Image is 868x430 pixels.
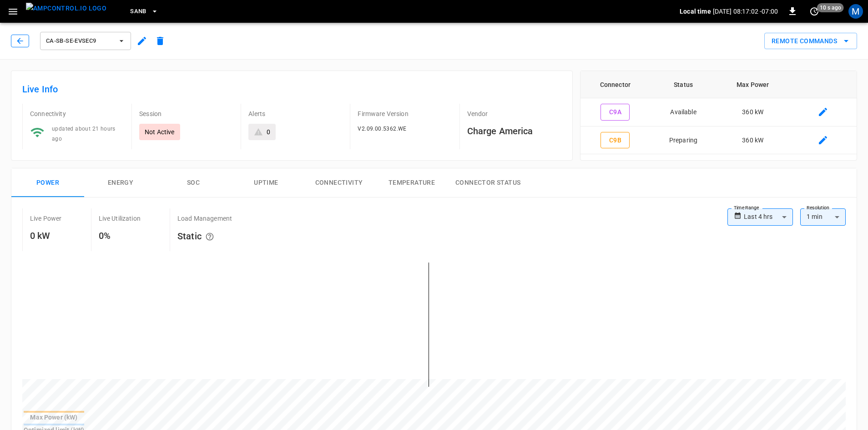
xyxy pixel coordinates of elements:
button: C9B [601,132,630,149]
p: Load Management [177,214,232,223]
p: Live Utilization [99,214,141,223]
button: Temperature [375,168,448,197]
label: Resolution [807,204,829,212]
th: Connector [580,71,651,98]
img: ampcontrol.io logo [26,3,106,14]
button: SOC [157,168,230,197]
button: Remote Commands [764,33,857,50]
p: Firmware Version [358,109,452,118]
span: ca-sb-se-evseC9 [46,36,113,46]
th: Status [650,71,717,98]
button: Connectivity [303,168,375,197]
button: The system is using AmpEdge-configured limits for static load managment. Depending on your config... [202,228,218,246]
div: 0 [267,127,270,137]
h6: Static [177,228,232,246]
h6: 0% [99,228,141,243]
p: Connectivity [30,109,124,118]
p: Alerts [248,109,343,118]
div: 1 min [800,208,846,226]
span: updated about 21 hours ago [52,126,116,142]
h6: Live Info [22,82,561,96]
button: Connector Status [448,168,528,197]
div: profile-icon [848,4,863,19]
td: Preparing [650,126,717,155]
p: [DATE] 08:17:02 -07:00 [713,7,778,16]
p: Local time [680,7,711,16]
table: connector table [580,71,857,154]
button: SanB [126,3,162,20]
h6: Charge America [467,124,561,138]
span: 10 s ago [817,3,844,12]
button: Energy [84,168,157,197]
button: Uptime [230,168,303,197]
div: remote commands options [764,33,857,50]
td: 360 kW [717,126,789,155]
p: Live Power [30,214,62,223]
td: Available [650,98,717,126]
button: Power [11,168,84,197]
h6: 0 kW [30,228,62,243]
button: ca-sb-se-evseC9 [40,32,131,50]
div: Last 4 hrs [744,208,793,226]
p: Session [139,109,233,118]
p: Not Active [145,127,175,137]
th: Max Power [717,71,789,98]
label: Time Range [734,204,759,212]
button: C9A [601,104,630,121]
td: 360 kW [717,98,789,126]
span: V2.09.00.5362.WE [358,126,406,132]
button: set refresh interval [807,4,822,19]
p: Vendor [467,109,561,118]
span: SanB [130,6,146,17]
